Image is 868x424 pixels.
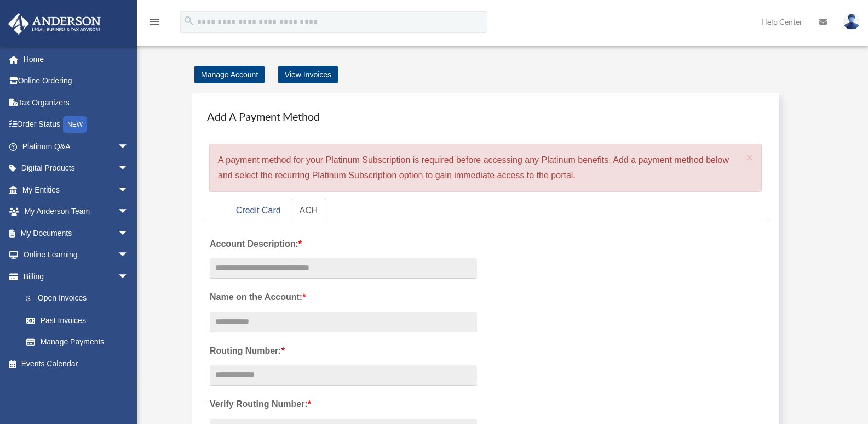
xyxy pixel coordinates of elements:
a: Events Calendar [8,353,145,375]
a: $Open Invoices [15,287,145,310]
div: NEW [63,116,87,133]
a: ACH [291,199,327,223]
span: arrow_drop_down [118,157,140,180]
span: arrow_drop_down [118,179,140,201]
a: Platinum Q&Aarrow_drop_down [8,135,145,157]
span: arrow_drop_down [118,244,140,267]
span: arrow_drop_down [118,265,140,288]
a: My Entitiesarrow_drop_down [8,179,145,201]
a: My Documentsarrow_drop_down [8,222,145,244]
span: arrow_drop_down [118,135,140,158]
a: Online Learningarrow_drop_down [8,244,145,266]
span: × [746,151,754,163]
span: $ [32,292,38,306]
img: Anderson Advisors Platinum Portal [5,13,104,35]
label: Routing Number: [210,343,477,359]
a: Manage Payments [15,331,140,353]
a: Manage Account [194,66,265,83]
a: Past Invoices [15,309,145,331]
a: Order StatusNEW [8,114,145,136]
div: A payment method for your Platinum Subscription is required before accessing any Platinum benefit... [209,144,762,192]
button: Close [746,151,754,163]
span: arrow_drop_down [118,222,140,245]
a: Digital Productsarrow_drop_down [8,157,145,179]
img: User Pic [843,14,860,30]
a: Tax Organizers [8,92,145,114]
a: menu [148,19,161,29]
a: Online Ordering [8,70,145,92]
a: Home [8,48,145,70]
a: Credit Card [227,199,290,223]
a: Billingarrow_drop_down [8,265,145,287]
i: menu [148,15,161,29]
h4: Add A Payment Method [203,104,768,128]
label: Name on the Account: [210,290,477,305]
i: search [183,15,195,27]
a: View Invoices [278,66,338,83]
a: My Anderson Teamarrow_drop_down [8,201,145,223]
label: Verify Routing Number: [210,397,477,412]
label: Account Description: [210,236,477,252]
span: arrow_drop_down [118,201,140,223]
